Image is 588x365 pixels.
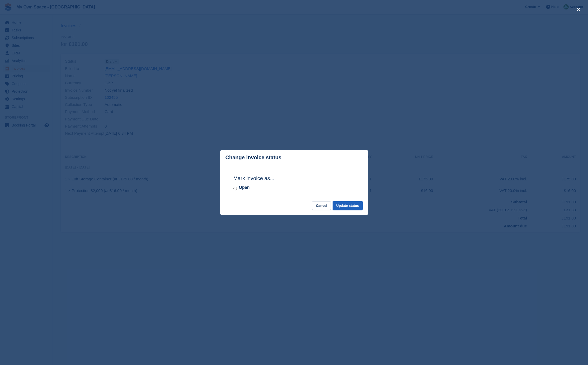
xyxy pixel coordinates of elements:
h2: Mark invoice as... [233,174,355,182]
button: Update status [333,201,363,210]
label: Open [239,184,250,191]
button: close [574,5,583,14]
button: Cancel [312,201,331,210]
p: Change invoice status [225,155,281,161]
